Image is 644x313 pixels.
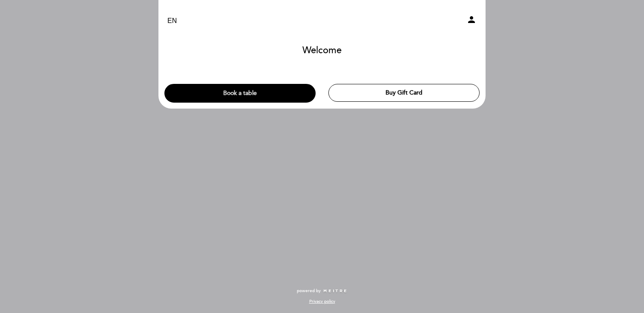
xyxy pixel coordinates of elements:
[297,288,321,294] span: powered by
[328,84,480,102] button: Buy Gift Card
[466,14,477,28] button: person
[297,288,347,294] a: powered by
[164,84,316,103] button: Book a table
[269,9,375,33] a: Piedra Pasillo
[309,299,335,304] a: Privacy policy
[323,289,347,293] img: MEITRE
[302,46,342,56] h1: Welcome
[466,14,477,25] i: person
